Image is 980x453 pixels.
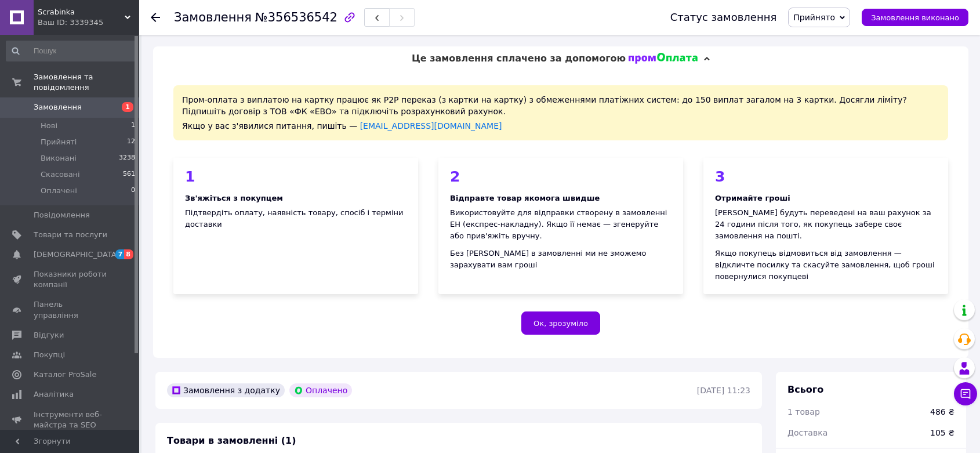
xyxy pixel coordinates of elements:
span: Прийнято [793,13,835,22]
span: 1 [131,121,135,131]
b: Зв'яжіться з покупцем [185,194,283,202]
span: 8 [124,249,133,259]
span: Виконані [41,153,77,164]
div: Замовлення з додатку [167,383,285,397]
span: Ок, зрозуміло [533,319,588,328]
time: [DATE] 11:23 [697,386,750,395]
span: №356536542 [255,10,337,24]
span: 1 товар [787,407,820,416]
span: 1 [122,102,133,112]
span: Показники роботи компанії [34,269,107,290]
span: Нові [41,121,57,131]
div: Пром-оплата з виплатою на картку працює як P2P переказ (з картки на картку) з обмеженнями платіжн... [173,85,948,140]
b: Відправте товар якомога швидше [450,194,600,202]
div: Оплачено [289,383,352,397]
div: 3 [715,169,937,184]
span: Відгуки [34,330,64,340]
span: Замовлення та повідомлення [34,72,139,93]
span: Замовлення [174,10,252,24]
span: Товари в замовленні (1) [167,435,296,446]
b: Отримайте гроші [715,194,790,202]
span: [DEMOGRAPHIC_DATA] [34,249,119,260]
div: 486 ₴ [930,406,954,418]
span: Повідомлення [34,210,90,220]
div: Без [PERSON_NAME] в замовленні ми не зможемо зарахувати вам гроші [450,248,672,271]
span: Замовлення виконано [871,13,959,22]
span: Панель управління [34,299,107,320]
span: Всього [787,384,823,395]
span: 7 [115,249,125,259]
button: Чат з покупцем [954,382,977,405]
span: Покупці [34,350,65,360]
span: 3238 [119,153,135,164]
span: Scrabinka [38,7,125,17]
span: Товари та послуги [34,230,107,240]
span: Інструменти веб-майстра та SEO [34,409,107,430]
span: Каталог ProSale [34,369,96,380]
span: Скасовані [41,169,80,180]
span: Замовлення [34,102,82,113]
span: Це замовлення сплачено за допомогою [412,53,626,64]
button: Ок, зрозуміло [521,311,600,335]
div: 2 [450,169,672,184]
span: Доставка [787,428,827,437]
div: Статус замовлення [670,12,777,23]
span: Аналітика [34,389,74,400]
span: 0 [131,186,135,196]
div: Використовуйте для відправки створену в замовленні ЕН (експрес-накладну). Якщо її немає — згенеру... [450,207,672,242]
span: Прийняті [41,137,77,147]
div: [PERSON_NAME] будуть переведені на ваш рахунок за 24 години після того, як покупець забере своє з... [715,207,937,242]
a: [EMAIL_ADDRESS][DOMAIN_NAME] [360,121,502,131]
div: Повернутися назад [151,12,160,23]
input: Пошук [6,41,136,61]
span: 561 [123,169,135,180]
div: 105 ₴ [923,420,961,445]
span: 12 [127,137,135,147]
button: Замовлення виконано [862,9,968,26]
div: Підтвердіть оплату, наявність товару, спосіб і терміни доставки [185,207,406,230]
div: Якщо покупець відмовиться від замовлення — відкличте посилку та скасуйте замовлення, щоб гроші по... [715,248,937,282]
img: evopay logo [629,53,698,64]
div: Ваш ID: 3339345 [38,17,139,28]
span: Оплачені [41,186,77,196]
div: Якщо у вас з'явилися питання, пишіть — [182,120,939,132]
div: 1 [185,169,406,184]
